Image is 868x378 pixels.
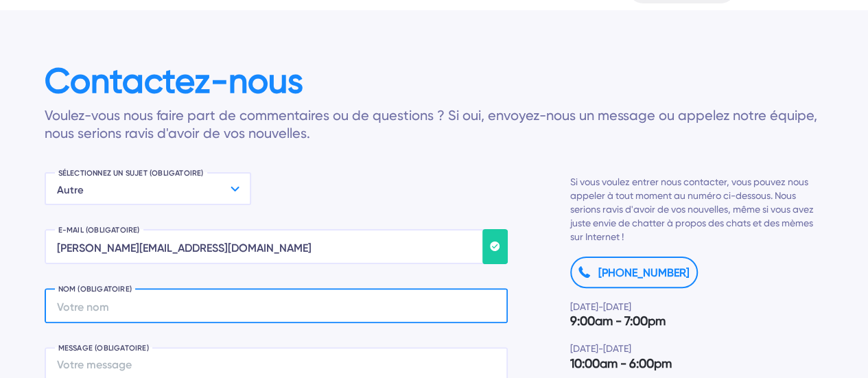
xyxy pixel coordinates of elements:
span: E-MAIL (OBLIGATOIRE) [58,226,140,235]
div: 10:00am - 6:00pm [570,355,824,372]
span: NOM (OBLIGATOIRE) [58,285,132,294]
input: Votre nom [45,288,508,323]
div: [DATE]-[DATE] [570,300,824,314]
input: Saisissez votre adresse e-mail ici [45,229,508,264]
span: MESSAGE (OBLIGATOIRE) [58,344,149,353]
p: Voulez-vous nous faire part de commentaires ou de questions ? Si oui, envoyez-nous un message ou ... [45,106,824,142]
div: [DATE]-[DATE] [570,342,824,355]
p: Autre [45,172,252,205]
div: Si vous voulez entrer nous contacter, vous pouvez nous appeler à tout moment au numéro ci-dessous... [570,175,824,244]
div: 9:00am - 7:00pm [570,313,824,329]
h1: Contactez-nous [45,58,824,105]
span: SÉLECTIONNEZ UN SUJET (OBLIGATOIRE) [58,169,204,178]
a: [PHONE_NUMBER] [590,265,690,281]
